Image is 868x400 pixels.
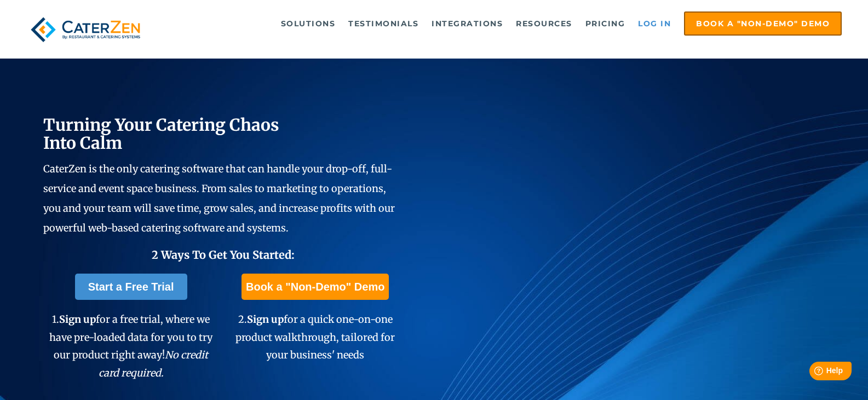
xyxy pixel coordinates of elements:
[59,313,96,326] span: Sign up
[771,357,856,388] iframe: Help widget launcher
[75,274,187,300] a: Start a Free Trial
[580,13,631,34] a: Pricing
[684,11,842,36] a: Book a "Non-Demo" Demo
[275,13,341,34] a: Solutions
[99,349,209,379] em: No credit card required.
[510,13,578,34] a: Resources
[633,13,676,34] a: Log in
[43,163,395,234] span: CaterZen is the only catering software that can handle your drop-off, full-service and event spac...
[343,13,424,34] a: Testimonials
[242,274,389,300] a: Book a "Non-Demo" Demo
[235,313,395,361] span: 2. for a quick one-on-one product walkthrough, tailored for your business' needs
[165,11,842,36] div: Navigation Menu
[26,11,145,48] img: caterzen
[426,13,508,34] a: Integrations
[247,313,284,326] span: Sign up
[43,114,279,153] span: Turning Your Catering Chaos Into Calm
[49,313,212,379] span: 1. for a free trial, where we have pre-loaded data for you to try our product right away!
[152,248,295,262] span: 2 Ways To Get You Started:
